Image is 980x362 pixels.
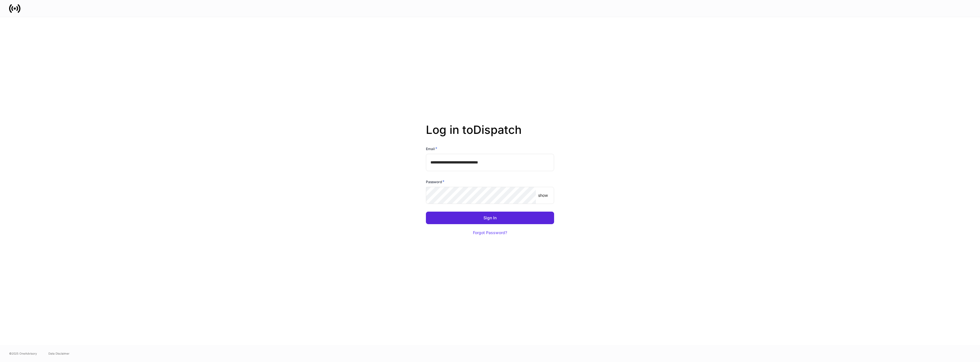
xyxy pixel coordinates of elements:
[9,351,37,356] span: © 2025 OneAdvisory
[426,212,554,224] button: Sign In
[538,193,548,198] p: show
[426,123,554,146] h2: Log in to Dispatch
[473,231,507,235] div: Forgot Password?
[48,351,70,356] a: Data Disclaimer
[426,179,444,185] h6: Password
[466,226,514,239] button: Forgot Password?
[426,146,437,152] h6: Email
[483,216,497,220] div: Sign In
